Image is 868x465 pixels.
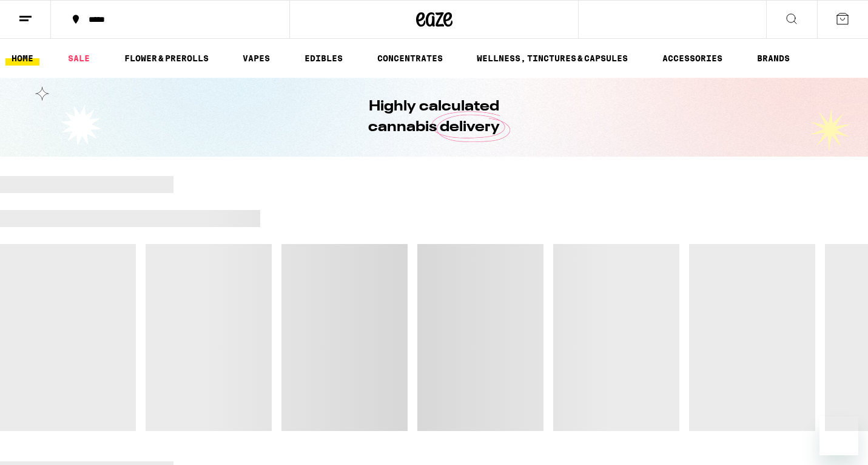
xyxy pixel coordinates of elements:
a: VAPES [237,51,276,66]
a: WELLNESS, TINCTURES & CAPSULES [471,51,634,66]
a: HOME [5,51,39,66]
a: BRANDS [751,51,796,66]
iframe: Button to launch messaging window [819,416,858,455]
a: FLOWER & PREROLLS [118,51,215,66]
h1: Highly calculated cannabis delivery [334,97,534,138]
a: EDIBLES [298,51,349,66]
a: SALE [62,51,96,66]
a: CONCENTRATES [371,51,449,66]
a: ACCESSORIES [656,51,728,66]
